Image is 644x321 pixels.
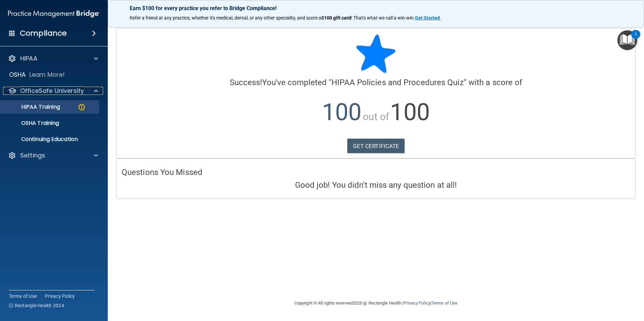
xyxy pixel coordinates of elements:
[347,139,405,153] a: GET CERTIFICATE
[9,293,37,299] a: Terms of Use
[20,151,45,159] p: Settings
[415,15,440,21] strong: Get Started
[351,15,415,21] span: ! That's what we call a win-win.
[617,30,637,50] button: Open Resource Center, 1 new notification
[9,302,64,309] span: Ⓒ Rectangle Health 2024
[122,168,630,177] h4: Questions You Missed
[122,78,630,87] h4: You've completed " " with a score of
[253,292,499,314] div: Copyright © All rights reserved 2025 @ Rectangle Health | |
[8,55,98,63] a: HIPAA
[390,98,429,126] span: 100
[431,300,457,306] a: Terms of Use
[4,136,96,143] p: Continuing Education
[130,5,622,11] p: Earn $100 for every practice you refer to Bridge Compliance!
[8,7,100,21] img: PMB logo
[8,87,98,95] a: OfficeSafe University
[20,55,37,63] p: HIPAA
[635,34,637,43] div: 1
[20,29,67,38] h4: Compliance
[322,98,361,126] span: 100
[77,103,86,111] img: warning-circle.0cc9ac19.png
[230,78,262,87] span: Success!
[130,15,321,21] span: Refer a friend at any practice, whether it's medical, dental, or any other speciality, and score a
[29,71,65,79] p: Learn More!
[356,34,396,74] img: blue-star-rounded.9d042014.png
[331,78,463,87] span: HIPAA Policies and Procedures Quiz
[9,71,26,79] p: OSHA
[321,15,351,21] strong: $100 gift card
[45,293,75,299] a: Privacy Policy
[20,87,84,95] p: OfficeSafe University
[4,104,60,110] p: HIPAA Training
[363,111,389,122] span: out of
[4,120,59,127] p: OSHA Training
[404,300,430,306] a: Privacy Policy
[8,151,98,159] a: Settings
[415,15,441,21] a: Get Started
[122,181,630,189] h4: Good job! You didn't miss any question at all!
